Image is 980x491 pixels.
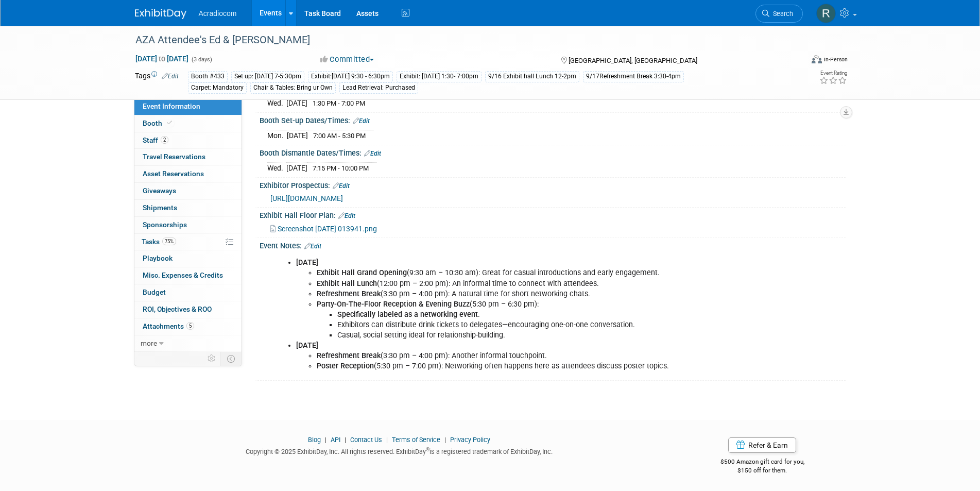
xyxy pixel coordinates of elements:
[143,322,194,330] span: Attachments
[317,299,726,341] li: (5:30 pm – 6:30 pm):
[260,178,846,191] div: Exhibitor Prospectus:
[397,71,482,82] div: Exhibit: [DATE] 1:30- 7:00pm
[296,341,318,350] b: [DATE]
[317,54,378,65] button: Committed
[162,73,179,80] a: Edit
[353,117,370,125] a: Edit
[337,320,726,330] li: Exhibitors can distribute drink tickets to delegates—encouraging one-on-one conversation.
[134,234,242,250] a: Tasks75%
[308,436,321,444] a: Blog
[317,268,726,278] li: (9:30 am – 10:30 am): Great for casual introductions and early engagement.
[143,102,200,110] span: Event Information
[364,150,381,157] a: Edit
[442,436,449,444] span: |
[450,436,490,444] a: Privacy Policy
[338,212,355,219] a: Edit
[143,187,176,195] span: Giveaways
[135,71,179,94] td: Tags
[286,163,307,174] td: [DATE]
[485,71,579,82] div: 9/16 Exhibit hall Lunch 12-2pm
[143,288,166,296] span: Budget
[134,335,242,352] a: more
[583,71,684,82] div: 9/17Refreshment Break 3:30-4pm
[134,267,242,284] a: Misc. Expenses & Credits
[134,301,242,318] a: ROI, Objectives & ROO
[134,217,242,233] a: Sponsorships
[141,339,157,347] span: more
[816,4,836,23] img: Ronald Tralle
[317,290,381,298] b: Refreshment Break
[392,436,440,444] a: Terms of Service
[186,322,194,330] span: 5
[267,98,286,109] td: Wed.
[308,71,393,82] div: Exhibit:[DATE] 9:30 - 6:30pm
[143,271,223,279] span: Misc. Expenses & Credits
[191,56,212,63] span: (3 days)
[231,71,304,82] div: Set up: [DATE] 7-5:30pm
[317,361,726,371] li: (5:30 pm – 7:00 pm): Networking often happens here as attendees discuss poster topics.
[317,279,377,288] b: Exhibit Hall Lunch
[342,436,349,444] span: |
[203,352,221,365] td: Personalize Event Tab Strip
[142,238,176,246] span: Tasks
[143,204,177,212] span: Shipments
[267,130,287,141] td: Mon.
[134,149,242,165] a: Travel Reservations
[317,279,726,289] li: (12:00 pm – 2:00 pm): An informal time to connect with attendees.
[384,436,390,444] span: |
[260,208,846,221] div: Exhibit Hall Floor Plan:
[317,300,470,309] b: Party-On-The-Floor Reception & Evening Buzz
[337,330,726,341] li: Casual, social setting ideal for relationship-building.
[304,243,321,250] a: Edit
[134,200,242,216] a: Shipments
[167,120,172,126] i: Booth reservation complete
[286,98,307,109] td: [DATE]
[755,5,803,23] a: Search
[250,82,336,93] div: Chair & Tables: Bring ur Own
[143,254,173,262] span: Playbook
[728,437,796,453] a: Refer & Earn
[339,82,418,93] div: Lead Retrieval: Purchased
[819,71,847,76] div: Event Rating
[742,54,848,69] div: Event Format
[270,194,343,202] a: [URL][DOMAIN_NAME]
[426,447,429,452] sup: ®
[317,362,374,370] b: Poster Reception
[322,436,329,444] span: |
[220,352,242,365] td: Toggle Event Tabs
[331,436,340,444] a: API
[143,153,205,161] span: Travel Reservations
[278,225,377,233] span: Screenshot [DATE] 013941.png
[337,310,726,320] li: .
[313,132,366,140] span: 7:00 AM - 5:30 PM
[317,351,381,360] b: Refreshment Break
[679,451,846,475] div: $500 Amazon gift card for you,
[134,115,242,132] a: Booth
[135,54,189,63] span: [DATE] [DATE]
[134,183,242,199] a: Giveaways
[134,98,242,115] a: Event Information
[267,163,286,174] td: Wed.
[188,71,228,82] div: Booth #433
[679,466,846,475] div: $150 off for them.
[296,258,318,267] b: [DATE]
[260,145,846,159] div: Booth Dismantle Dates/Times:
[260,238,846,251] div: Event Notes:
[134,318,242,335] a: Attachments5
[134,166,242,182] a: Asset Reservations
[135,445,664,456] div: Copyright © 2025 ExhibitDay, Inc. All rights reserved. ExhibitDay is a registered trademark of Ex...
[317,289,726,299] li: (3:30 pm – 4:00 pm): A natural time for short networking chats.
[199,9,237,18] span: Acradiocom
[134,284,242,301] a: Budget
[260,113,846,126] div: Booth Set-up Dates/Times:
[317,351,726,361] li: (3:30 pm – 4:00 pm): Another informal touchpoint.
[823,56,848,63] div: In-Person
[569,57,697,64] span: [GEOGRAPHIC_DATA], [GEOGRAPHIC_DATA]
[333,182,350,190] a: Edit
[337,310,478,319] b: Specifically labeled as a networking event
[317,268,407,277] b: Exhibit Hall Grand Opening
[157,55,167,63] span: to
[812,55,822,63] img: Format-Inperson.png
[270,225,377,233] a: Screenshot [DATE] 013941.png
